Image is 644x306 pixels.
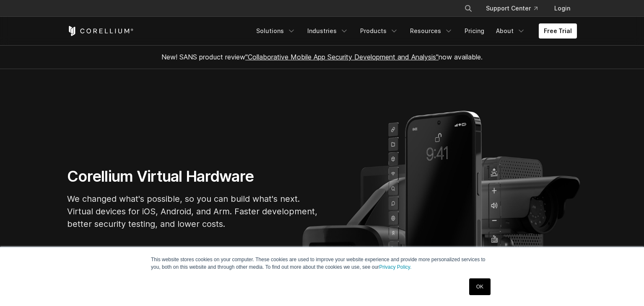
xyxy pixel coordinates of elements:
p: This website stores cookies on your computer. These cookies are used to improve your website expe... [151,256,493,271]
a: Support Center [479,1,544,16]
div: Navigation Menu [251,23,577,39]
button: Search [461,1,476,16]
span: New! SANS product review now available. [161,53,483,61]
a: Industries [302,23,353,39]
p: We changed what's possible, so you can build what's next. Virtual devices for iOS, Android, and A... [67,193,319,230]
a: Products [355,23,403,39]
a: About [491,23,530,39]
a: Pricing [460,23,489,39]
div: Navigation Menu [454,1,577,16]
a: Resources [405,23,458,39]
a: "Collaborative Mobile App Security Development and Analysis" [245,53,439,61]
h1: Corellium Virtual Hardware [67,167,319,186]
a: Privacy Policy. [379,264,411,270]
a: Solutions [251,23,301,39]
a: Corellium Home [67,26,134,36]
a: Login [548,1,577,16]
a: OK [469,278,491,295]
a: Free Trial [539,23,577,39]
